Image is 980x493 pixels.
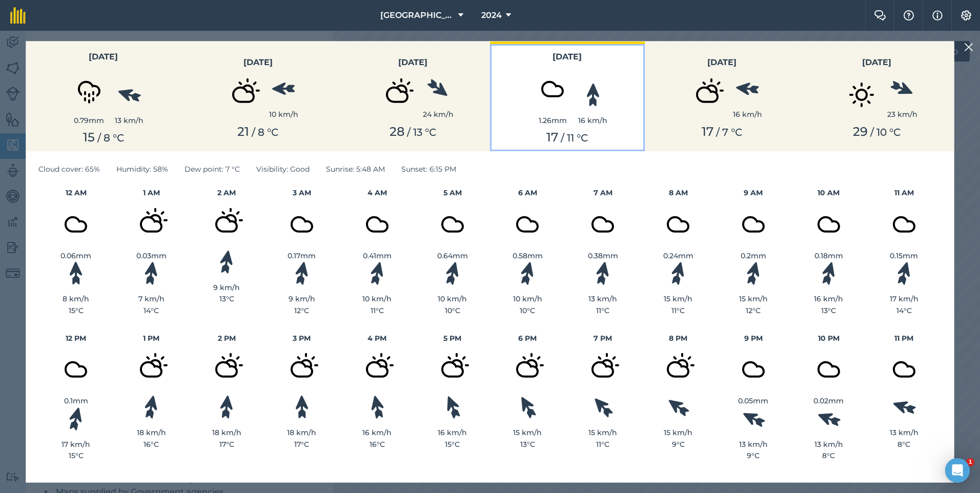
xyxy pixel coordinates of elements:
[38,333,114,344] h4: 12 PM
[38,439,114,450] div: 17 km/h
[442,394,463,420] img: svg%3e
[126,344,177,395] img: svg+xml;base64,PD94bWwgdmVyc2lvbj0iMS4wIiBlbmNvZGluZz0idXRmLTgiPz4KPCEtLSBHZW5lcmF0b3I6IEFkb2JlIE...
[490,42,645,151] button: [DATE]1.26mm16 km/h17 / 11 °C
[38,305,114,316] div: 15 ° C
[187,56,330,69] h3: [DATE]
[32,130,175,145] div: / ° C
[594,260,611,286] img: svg%3e
[578,115,607,126] div: 16 km/h
[339,187,415,198] h4: 4 AM
[891,397,917,417] img: svg%3e
[716,439,791,450] div: 13 km/h
[722,126,728,138] span: 7
[866,427,942,438] div: 13 km/h
[866,293,942,304] div: 17 km/h
[401,163,456,175] span: Sunset : 6:15 PM
[50,199,101,250] img: svg+xml;base64,PD94bWwgdmVyc2lvbj0iMS4wIiBlbmNvZGluZz0idXRmLTgiPz4KPCEtLSBHZW5lcmF0b3I6IEFkb2JlIE...
[791,450,866,461] div: 8 ° C
[143,261,159,286] img: svg%3e
[682,69,733,120] img: svg+xml;base64,PD94bWwgdmVyc2lvbj0iMS4wIiBlbmNvZGluZz0idXRmLTgiPz4KPCEtLSBHZW5lcmF0b3I6IEFkb2JlIE...
[339,333,415,344] h4: 4 PM
[293,260,311,286] img: svg%3e
[256,163,310,175] span: Visibility : Good
[38,250,114,261] div: 0.06 mm
[185,163,240,175] span: Dew point : 7 ° C
[733,109,762,120] div: 16 km/h
[115,115,144,126] div: 13 km/h
[960,10,972,20] img: A cog icon
[276,199,328,250] img: svg+xml;base64,PD94bWwgdmVyc2lvbj0iMS4wIiBlbmNvZGluZz0idXRmLTgiPz4KPCEtLSBHZW5lcmF0b3I6IEFkb2JlIE...
[876,126,887,138] span: 10
[565,439,641,450] div: 11 ° C
[264,427,339,438] div: 18 km/h
[339,427,415,438] div: 16 km/h
[341,56,484,69] h3: [DATE]
[272,82,295,96] img: svg%3e
[276,344,328,395] img: svg+xml;base64,PD94bWwgdmVyc2lvbj0iMS4wIiBlbmNvZGluZz0idXRmLTgiPz4KPCEtLSBHZW5lcmF0b3I6IEFkb2JlIE...
[415,187,490,198] h4: 5 AM
[380,9,454,22] span: [GEOGRAPHIC_DATA][PERSON_NAME]
[189,282,264,293] div: 9 km/h
[565,250,641,261] div: 0.38 mm
[945,458,970,483] div: Open Intercom Messenger
[546,130,558,145] span: 17
[38,450,114,461] div: 15 ° C
[866,250,942,261] div: 0.15 mm
[490,305,565,316] div: 10 ° C
[853,124,868,139] span: 29
[716,293,791,304] div: 15 km/h
[38,395,114,406] div: 0.1 mm
[803,344,854,395] img: svg+xml;base64,PD94bWwgdmVyc2lvbj0iMS4wIiBlbmNvZGluZz0idXRmLTgiPz4KPCEtLSBHZW5lcmF0b3I6IEFkb2JlIE...
[38,293,114,304] div: 8 km/h
[652,344,704,395] img: svg+xml;base64,PD94bWwgdmVyc2lvbj0iMS4wIiBlbmNvZGluZz0idXRmLTgiPz4KPCEtLSBHZW5lcmF0b3I6IEFkb2JlIE...
[791,305,866,316] div: 13 ° C
[565,333,641,344] h4: 7 PM
[189,293,264,304] div: 13 ° C
[866,333,942,344] h4: 11 PM
[527,115,578,126] div: 1.26 mm
[114,305,189,316] div: 14 ° C
[502,199,553,250] img: svg+xml;base64,PD94bWwgdmVyc2lvbj0iMS4wIiBlbmNvZGluZz0idXRmLTgiPz4KPCEtLSBHZW5lcmF0b3I6IEFkb2JlIE...
[114,250,189,261] div: 0.03 mm
[126,199,177,250] img: svg+xml;base64,PD94bWwgdmVyc2lvbj0iMS4wIiBlbmNvZGluZz0idXRmLTgiPz4KPCEtLSBHZW5lcmF0b3I6IEFkb2JlIE...
[50,344,101,395] img: svg+xml;base64,PD94bWwgdmVyc2lvbj0iMS4wIiBlbmNvZGluZz0idXRmLTgiPz4KPCEtLSBHZW5lcmF0b3I6IEFkb2JlIE...
[866,439,942,450] div: 8 ° C
[264,439,339,450] div: 17 ° C
[641,439,716,450] div: 9 ° C
[352,344,403,395] img: svg+xml;base64,PD94bWwgdmVyc2lvbj0iMS4wIiBlbmNvZGluZz0idXRmLTgiPz4KPCEtLSBHZW5lcmF0b3I6IEFkb2JlIE...
[10,7,26,24] img: fieldmargin Logo
[425,76,452,101] img: svg%3e
[641,187,716,198] h4: 8 AM
[716,187,791,198] h4: 9 AM
[518,260,537,286] img: svg%3e
[815,408,842,429] img: svg%3e
[791,395,866,406] div: 0.02 mm
[874,10,886,20] img: Two speech bubbles overlapping with the left bubble in the forefront
[894,260,913,286] img: svg%3e
[496,50,639,64] h3: [DATE]
[665,395,691,419] img: svg%3e
[641,333,716,344] h4: 8 PM
[181,42,336,151] button: [DATE]10 km/h21 / 8 °C
[590,394,616,420] img: svg%3e
[728,199,779,250] img: svg+xml;base64,PD94bWwgdmVyc2lvbj0iMS4wIiBlbmNvZGluZz0idXRmLTgiPz4KPCEtLSBHZW5lcmF0b3I6IEFkb2JlIE...
[427,199,478,250] img: svg+xml;base64,PD94bWwgdmVyc2lvbj0iMS4wIiBlbmNvZGluZz0idXRmLTgiPz4KPCEtLSBHZW5lcmF0b3I6IEFkb2JlIE...
[805,56,948,69] h3: [DATE]
[577,199,628,250] img: svg+xml;base64,PD94bWwgdmVyc2lvbj0iMS4wIiBlbmNvZGluZz0idXRmLTgiPz4KPCEtLSBHZW5lcmF0b3I6IEFkb2JlIE...
[114,439,189,450] div: 16 ° C
[116,163,168,175] span: Humidity : 58%
[38,187,114,198] h4: 12 AM
[237,124,249,139] span: 21
[527,64,578,115] img: svg+xml;base64,PD94bWwgdmVyc2lvbj0iMS4wIiBlbmNvZGluZz0idXRmLTgiPz4KPCEtLSBHZW5lcmF0b3I6IEFkb2JlIE...
[652,199,704,250] img: svg+xml;base64,PD94bWwgdmVyc2lvbj0iMS4wIiBlbmNvZGluZz0idXRmLTgiPz4KPCEtLSBHZW5lcmF0b3I6IEFkb2JlIE...
[104,132,110,144] span: 8
[744,260,763,286] img: svg%3e
[641,250,716,261] div: 0.24 mm
[258,126,264,138] span: 8
[114,187,189,198] h4: 1 AM
[38,163,100,175] span: Cloud cover : 65%
[645,42,800,151] button: [DATE]16 km/h17 / 7 °C
[565,305,641,316] div: 11 ° C
[866,187,942,198] h4: 11 AM
[490,439,565,450] div: 13 ° C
